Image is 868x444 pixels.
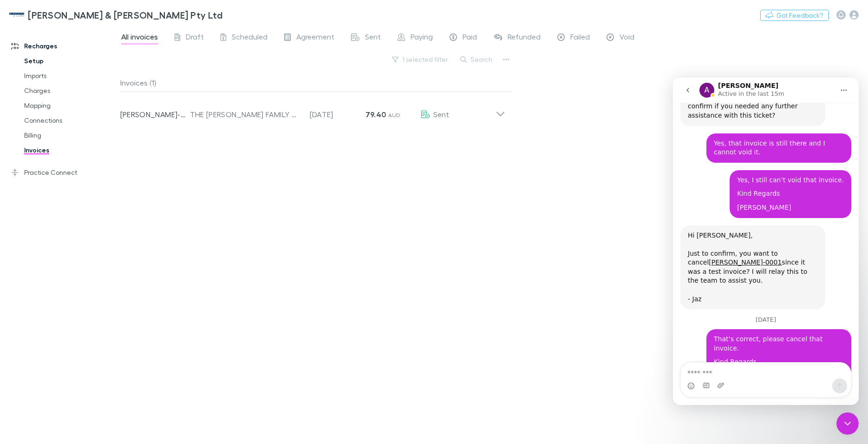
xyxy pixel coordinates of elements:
a: [PERSON_NAME] & [PERSON_NAME] Pty Ltd [4,4,228,26]
div: [PERSON_NAME]-0001THE [PERSON_NAME] FAMILY TRUST[DATE]79.40 AUDSent [113,92,513,129]
a: Imports [15,68,126,83]
a: Setup [15,53,126,68]
span: Refunded [508,32,541,44]
span: Agreement [296,32,334,44]
button: 1 selected filter [387,54,454,65]
span: Sent [365,32,381,44]
h3: [PERSON_NAME] & [PERSON_NAME] Pty Ltd [28,9,222,20]
p: [PERSON_NAME]-0001 [120,109,190,120]
a: Mapping [15,98,126,113]
span: AUD [388,112,401,119]
iframe: Intercom live chat [836,412,859,435]
a: Billing [15,128,126,143]
a: Practice Connect [2,165,126,180]
span: Draft [186,32,204,44]
a: Connections [15,113,126,128]
span: Scheduled [232,32,268,44]
iframe: Intercom live chat [673,78,859,405]
span: Sent [433,110,449,119]
p: [DATE] [310,109,365,120]
strong: 79.40 [365,110,386,119]
a: Charges [15,83,126,98]
span: Failed [570,32,590,44]
img: McWhirter & Leong Pty Ltd's Logo [9,9,24,20]
span: Paying [411,32,433,44]
a: Invoices [15,143,126,158]
span: All invoices [121,32,158,44]
span: Paid [463,32,477,44]
button: Search [456,54,498,65]
a: Recharges [2,39,126,53]
span: Void [620,32,634,44]
div: THE [PERSON_NAME] FAMILY TRUST [190,109,300,120]
button: Got Feedback? [760,10,829,21]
